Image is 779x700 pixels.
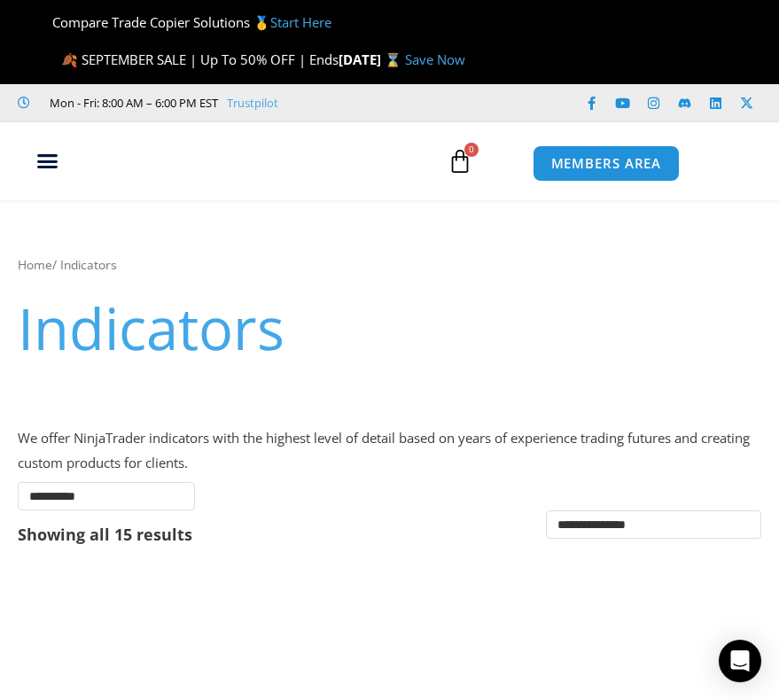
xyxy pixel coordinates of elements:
a: Save Now [405,51,465,68]
a: 0 [421,136,499,187]
div: Menu Toggle [9,144,86,178]
img: LogoAI | Affordable Indicators – NinjaTrader [104,128,294,192]
a: Start Here [270,13,331,31]
p: We offer NinjaTrader indicators with the highest level of detail based on years of experience tra... [18,426,761,476]
span: 0 [464,143,479,157]
span: Mon - Fri: 8:00 AM – 6:00 PM EST [45,92,218,113]
span: MEMBERS AREA [551,157,662,170]
a: Trustpilot [227,92,278,113]
span: Compare Trade Copier Solutions 🥇 [37,13,331,31]
select: Shop order [546,510,761,539]
h1: Indicators [18,288,761,369]
p: Showing all 15 results [18,526,192,542]
span: 🍂 SEPTEMBER SALE | Up To 50% OFF | Ends [61,51,339,68]
nav: Breadcrumb [18,253,761,276]
a: Home [18,256,52,273]
a: MEMBERS AREA [533,145,681,182]
strong: [DATE] ⌛ [339,51,405,68]
div: Open Intercom Messenger [719,640,761,682]
img: 🏆 [38,16,51,29]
